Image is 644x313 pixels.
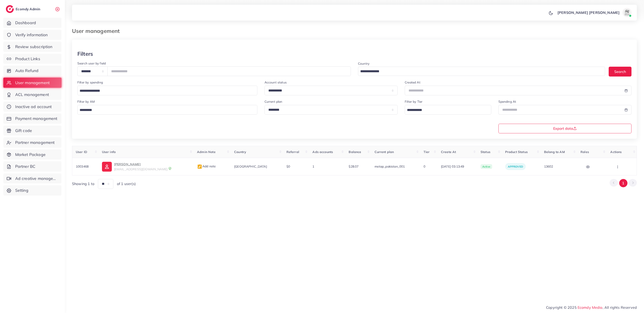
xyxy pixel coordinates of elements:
a: Payment management [3,113,61,124]
span: Partner management [15,140,55,145]
span: Ad creative management [15,176,58,181]
a: Partner BC [3,161,61,172]
a: Verify information [3,30,61,40]
h2: Ecomdy Admin [16,7,41,11]
input: Search for option [78,87,252,94]
span: Verify information [15,32,48,38]
a: Auto Refund [3,66,61,76]
a: Partner management [3,137,61,148]
a: User management [3,78,61,88]
div: Search for option [405,105,491,115]
input: Search for option [359,68,599,75]
span: ACL management [15,92,49,98]
a: ACL management [3,89,61,100]
span: Partner BC [15,164,36,169]
a: Review subscription [3,42,61,52]
span: Product Links [15,56,40,62]
span: Gift code [15,128,32,134]
div: Search for option [358,67,605,76]
span: Dashboard [15,20,36,26]
a: Setting [3,185,61,196]
button: Go to page 1 [619,179,627,187]
p: [PERSON_NAME] [PERSON_NAME] [557,10,620,15]
span: Auto Refund [15,68,39,74]
a: logoEcomdy Admin [6,5,41,13]
a: Market Package [3,149,61,160]
span: User management [15,80,50,86]
a: Gift code [3,126,61,136]
img: avatar [623,8,631,17]
input: Search for option [78,107,252,114]
img: logo [6,5,14,13]
span: Market Package [15,152,46,158]
a: Dashboard [3,18,61,28]
a: Inactive ad account [3,102,61,112]
div: Search for option [77,86,257,95]
span: Setting [15,187,28,193]
span: Inactive ad account [15,104,52,110]
a: Product Links [3,54,61,64]
span: Payment management [15,116,57,121]
span: Review subscription [15,44,53,50]
a: [PERSON_NAME] [PERSON_NAME]avatar [555,8,633,17]
input: Search for option [405,107,485,114]
ul: Pagination [610,179,637,187]
a: Ad creative management [3,173,61,184]
div: Search for option [77,105,257,115]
